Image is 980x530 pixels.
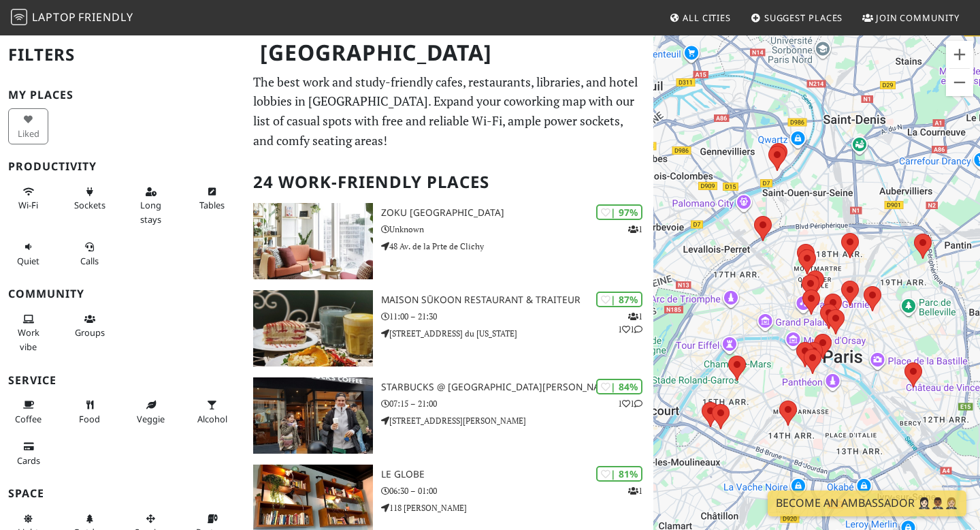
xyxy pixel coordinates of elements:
[683,12,731,24] span: All Cities
[628,484,642,497] p: 1
[8,236,48,272] button: Quiet
[596,292,642,307] div: | 87%
[664,5,736,30] a: All Cities
[381,310,653,323] p: 11:00 – 21:30
[18,326,39,352] span: People working
[764,12,843,24] span: Suggest Places
[199,199,225,211] span: Work-friendly tables
[253,161,645,203] h2: 24 Work-Friendly Places
[69,308,110,344] button: Groups
[618,310,642,336] p: 1 1 1
[253,203,373,279] img: Zoku Paris
[381,414,653,427] p: [STREET_ADDRESS][PERSON_NAME]
[857,5,965,30] a: Join Community
[17,454,40,467] span: Credit cards
[69,236,110,272] button: Calls
[628,223,642,236] p: 1
[253,377,373,454] img: Starbucks @ Avenue de la Motte-Picquet
[74,199,105,211] span: Power sockets
[8,34,237,76] h2: Filters
[18,199,38,211] span: Stable Wi-Fi
[15,413,42,425] span: Coffee
[596,379,642,394] div: | 84%
[79,413,100,425] span: Food
[192,394,232,430] button: Alcohol
[596,204,642,220] div: | 97%
[131,181,171,230] button: Long stays
[78,10,133,25] span: Friendly
[745,5,849,30] a: Suggest Places
[75,326,105,339] span: Group tables
[381,207,653,219] h3: Zoku [GEOGRAPHIC_DATA]
[8,89,237,102] h3: My Places
[596,466,642,482] div: | 81%
[140,199,161,225] span: Long stays
[69,394,110,430] button: Food
[11,9,27,25] img: LaptopFriendly
[253,72,645,151] p: The best work and study-friendly cafes, restaurants, libraries, and hotel lobbies in [GEOGRAPHIC_...
[946,69,973,96] button: Zoom out
[946,41,973,68] button: Zoom in
[253,290,373,367] img: Maison Sūkoon Restaurant & Traiteur
[197,413,227,425] span: Alcohol
[11,6,133,30] a: LaptopFriendly LaptopFriendly
[245,290,653,367] a: Maison Sūkoon Restaurant & Traiteur | 87% 111 Maison Sūkoon Restaurant & Traiteur 11:00 – 21:30 [...
[245,203,653,279] a: Zoku Paris | 97% 1 Zoku [GEOGRAPHIC_DATA] Unknown 48 Av. de la Prte de Clichy
[249,34,651,72] h1: [GEOGRAPHIC_DATA]
[245,377,653,454] a: Starbucks @ Avenue de la Motte-Picquet | 84% 11 Starbucks @ [GEOGRAPHIC_DATA][PERSON_NAME] 07:15 ...
[8,435,48,471] button: Cards
[32,10,76,25] span: Laptop
[8,394,48,430] button: Coffee
[192,181,232,217] button: Tables
[381,469,653,480] h3: Le Globe
[381,381,653,393] h3: Starbucks @ [GEOGRAPHIC_DATA][PERSON_NAME]
[876,12,960,24] span: Join Community
[8,374,237,387] h3: Service
[8,308,48,358] button: Work vibe
[381,240,653,253] p: 48 Av. de la Prte de Clichy
[381,223,653,236] p: Unknown
[80,255,99,267] span: Video/audio calls
[8,287,237,300] h3: Community
[8,487,237,500] h3: Space
[17,255,39,267] span: Quiet
[618,397,642,410] p: 1 1
[137,413,165,425] span: Veggie
[381,397,653,410] p: 07:15 – 21:00
[768,490,966,516] a: Become an Ambassador 🤵🏻‍♀️🤵🏾‍♂️🤵🏼‍♀️
[381,501,653,514] p: 118 [PERSON_NAME]
[381,484,653,497] p: 06:30 – 01:00
[8,160,237,173] h3: Productivity
[381,327,653,340] p: [STREET_ADDRESS] du [US_STATE]
[131,394,171,430] button: Veggie
[8,181,48,217] button: Wi-Fi
[381,294,653,306] h3: Maison Sūkoon Restaurant & Traiteur
[69,181,110,217] button: Sockets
